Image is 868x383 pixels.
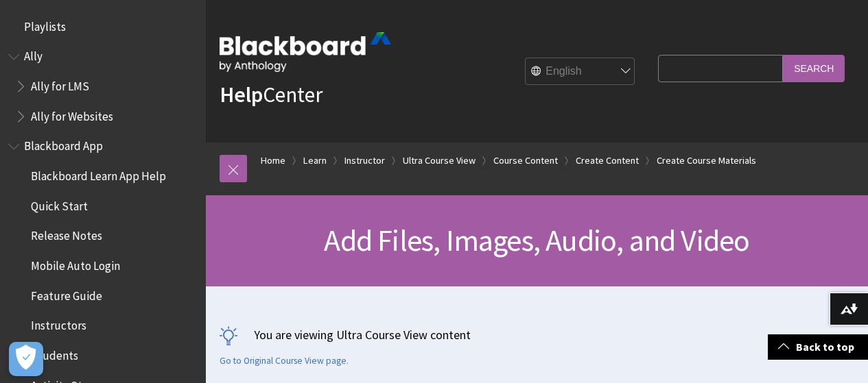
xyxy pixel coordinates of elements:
a: Learn [303,152,327,169]
span: Blackboard Learn App Help [31,164,166,183]
span: Blackboard App [24,135,103,153]
button: Open Preferences [9,342,43,376]
a: Course Content [493,152,558,169]
span: Playlists [24,15,66,34]
a: Back to top [768,334,868,360]
a: Go to Original Course View page. [220,355,349,367]
span: Instructors [31,314,86,333]
a: HelpCenter [220,81,322,108]
span: Ally for LMS [31,75,89,93]
span: Ally [24,45,43,64]
span: Feature Guide [31,284,102,303]
a: Ultra Course View [403,152,476,169]
a: Instructor [344,152,385,169]
span: Mobile Auto Login [31,254,120,273]
p: You are viewing Ultra Course View content [220,326,854,343]
a: Home [261,152,285,169]
span: Ally for Websites [31,105,113,123]
nav: Book outline for Playlists [8,15,198,38]
strong: Help [220,81,263,108]
a: Create Course Materials [657,152,756,169]
select: Site Language Selector [526,58,635,86]
span: Students [31,344,78,362]
span: Release Notes [31,225,102,243]
img: Blackboard by Anthology [220,32,391,72]
span: Add Files, Images, Audio, and Video [324,221,749,259]
span: Quick Start [31,195,88,213]
nav: Book outline for Anthology Ally Help [8,45,198,128]
input: Search [783,55,845,82]
a: Create Content [576,152,639,169]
